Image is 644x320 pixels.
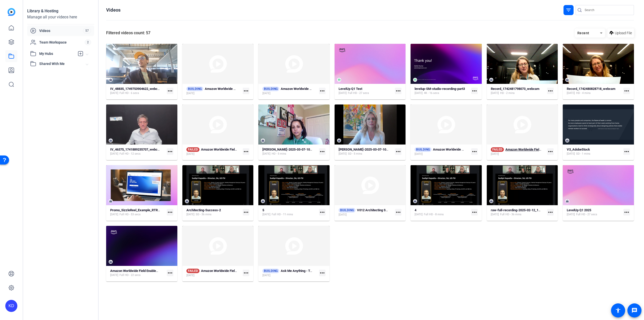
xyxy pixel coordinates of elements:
[576,212,597,217] span: Full HD - 27 secs
[415,87,465,91] strong: levelup-SM-studio-recording-part3
[424,212,444,217] span: Full HD - 8 mins
[623,209,630,216] mat-icon: more_horiz
[186,269,241,277] a: FAILEDAmazon Worldwide Field Enablement Simple (45080)[DATE]
[357,208,396,212] strong: V012 Architecting Success
[110,208,165,217] a: Promo_SizzleReel_Example_RTR_Demo_Draft_05[DATE]Full HD - 53 secs
[186,273,194,277] span: [DATE]
[631,307,637,313] mat-icon: message
[262,269,317,277] a: BUILDINGAsk Me Anything - Test[DATE]
[262,148,334,151] strong: [PERSON_NAME]-2025-03-07-10-42-08-908-0 (2)
[585,7,630,13] input: Search
[110,148,165,156] a: IV_46375_1741889235707_webcam[DATE]Full HD - 12 secs
[186,212,194,217] span: [DATE]
[339,87,393,95] a: LevelUp Q1 Test[DATE]Full HD - 27 secs
[319,148,326,155] mat-icon: more_horiz
[415,87,469,95] a: levelup-SM-studio-recording-part3[DATE]4K - 16 secs
[167,270,173,276] mat-icon: more_horiz
[471,209,478,216] mat-icon: more_horiz
[608,28,634,38] button: Upload File
[567,91,575,95] span: [DATE]
[110,212,118,217] span: [DATE]
[39,61,86,66] span: Shared With Me
[491,152,499,156] span: [DATE]
[106,7,120,13] h1: Videos
[319,88,326,94] mat-icon: more_horiz
[186,91,194,95] span: [DATE]
[110,269,186,273] strong: Amazon Worldwide Field Enablement Simple (45110)
[243,88,249,94] mat-icon: more_horiz
[491,87,545,95] a: Record_1742481798073_webcam[DATE]HD - 2 mins
[339,148,410,151] strong: [PERSON_NAME]-2025-03-07-10-42-08-908-1 (2)
[415,147,431,152] span: BUILDING
[119,152,141,156] span: Full HD - 12 secs
[491,208,566,212] strong: raw-full-recording-2025-02-12_13-[PERSON_NAME]
[623,148,630,155] mat-icon: more_horiz
[27,59,94,69] mat-expansion-panel-header: Shared With Me
[186,208,241,217] a: Architecting-Success-2[DATE]SD - 36 mins
[262,269,279,273] span: BUILDING
[547,88,554,94] mat-icon: more_horiz
[167,88,173,94] mat-icon: more_horiz
[262,208,264,212] strong: 5
[500,91,515,95] span: HD - 2 mins
[262,273,270,277] span: [DATE]
[415,147,469,156] a: BUILDINGAmazon Worldwide Field Enablement Interview (46183)[DATE]
[106,30,150,36] div: Filtered videos count: 57
[186,208,221,212] strong: Architecting-Success-2
[262,208,317,217] a: 5[DATE]Full HD - 11 mins
[339,91,347,95] span: [DATE]
[5,300,17,312] div: KD
[186,87,241,95] a: BUILDINGAmazon Worldwide Field Enablement #2 Simple (47809)[DATE]
[348,152,362,156] span: SD - 5 mins
[576,152,590,156] span: SD - 1 mins
[201,148,280,151] strong: Amazon Worldwide Field Enablement Interview (46195)
[83,28,91,33] span: 57
[281,87,360,91] strong: Amazon Worldwide Field Enablement Interview (46635)
[39,40,85,45] span: Team Workspace
[201,269,277,273] strong: Amazon Worldwide Field Enablement Simple (45080)
[395,209,401,216] mat-icon: more_horiz
[615,307,621,313] mat-icon: accessibility
[433,148,512,151] strong: Amazon Worldwide Field Enablement Interview (46183)
[167,209,173,216] mat-icon: more_horiz
[567,208,621,217] a: LevelUp Q1 2025[DATE]Full HD - 27 secs
[395,148,401,155] mat-icon: more_horiz
[281,269,314,273] strong: Ask Me Anything - Test
[339,87,362,91] strong: LevelUp Q1 Test
[491,212,499,217] span: [DATE]
[272,152,286,156] span: HD - 5 mins
[491,208,545,217] a: raw-full-recording-2025-02-12_13-[PERSON_NAME][DATE]Full HD - 36 mins
[39,28,83,33] span: Videos
[576,91,591,95] span: HD - 4 mins
[491,91,499,95] span: [DATE]
[547,148,554,155] mat-icon: more_horiz
[505,148,581,151] strong: Amazon Worldwide Field Enablement Simple (45682)
[471,148,478,155] mat-icon: more_horiz
[319,209,326,216] mat-icon: more_horiz
[415,208,469,217] a: 4[DATE]Full HD - 8 mins
[27,49,94,59] mat-expansion-panel-header: My Hubs
[119,212,141,217] span: Full HD - 53 secs
[339,208,355,212] span: BUILDING
[110,87,165,95] a: IV_48835_1749753904622_webcam[DATE]Full HD - 6 secs
[110,148,162,151] strong: IV_46375_1741889235707_webcam
[471,88,478,94] mat-icon: more_horiz
[8,8,15,16] img: blue-gradient.svg
[395,88,401,94] mat-icon: more_horiz
[615,30,632,36] span: Upload File
[566,7,572,13] mat-icon: filter_list
[186,147,199,152] span: FAILED
[186,147,241,156] a: FAILEDAmazon Worldwide Field Enablement Interview (46195)[DATE]
[547,209,554,216] mat-icon: more_horiz
[339,152,347,156] span: [DATE]
[272,212,293,217] span: Full HD - 11 mins
[243,148,249,155] mat-icon: more_horiz
[262,91,270,95] span: [DATE]
[243,270,249,276] mat-icon: more_horiz
[110,273,118,277] span: [DATE]
[424,91,439,95] span: 4K - 16 secs
[348,91,369,95] span: Full HD - 27 secs
[491,87,539,91] strong: Record_1742481798073_webcam
[577,31,589,35] span: Recent
[567,148,590,151] strong: V3_AdobeStock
